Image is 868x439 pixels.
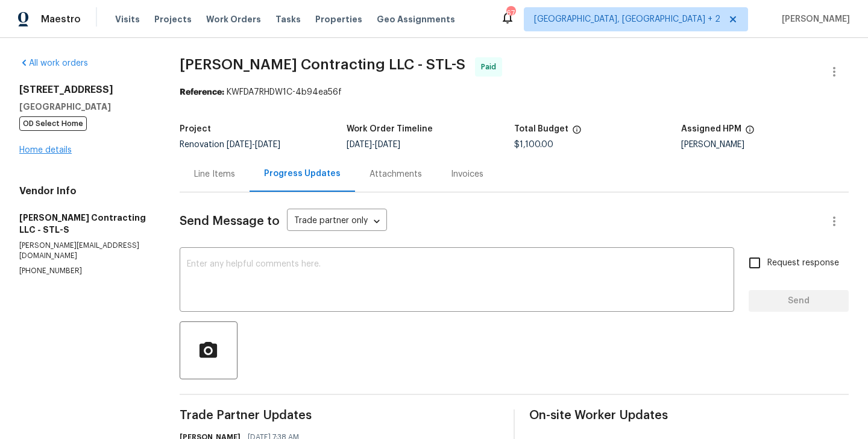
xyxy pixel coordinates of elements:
span: Visits [115,13,140,25]
span: - [347,141,400,149]
span: Send Message to [180,215,280,227]
span: Projects [154,13,192,25]
span: Properties [315,13,362,25]
span: [DATE] [375,141,400,149]
p: [PHONE_NUMBER] [19,266,151,276]
span: [GEOGRAPHIC_DATA], [GEOGRAPHIC_DATA] + 2 [534,13,720,25]
span: Renovation [180,141,280,149]
span: Request response [767,257,839,270]
div: KWFDA7RHDW1C-4b94ea56f [180,86,849,98]
h5: [PERSON_NAME] Contracting LLC - STL-S [19,212,151,236]
span: Paid [481,61,501,73]
span: - [227,141,280,149]
div: Line Items [194,168,235,180]
div: [PERSON_NAME] [681,141,849,149]
span: [DATE] [227,141,252,149]
div: 67 [506,7,515,19]
h5: Work Order Timeline [347,125,433,133]
h5: Project [180,125,211,133]
span: Trade Partner Updates [180,409,499,422]
span: Work Orders [206,13,261,25]
span: Geo Assignments [377,13,455,25]
span: The hpm assigned to this work order. [745,125,755,141]
div: Progress Updates [264,168,341,180]
span: The total cost of line items that have been proposed by Opendoor. This sum includes line items th... [572,125,582,141]
span: [DATE] [347,141,372,149]
h5: [GEOGRAPHIC_DATA] [19,101,151,113]
b: Reference: [180,88,224,96]
h5: Total Budget [514,125,568,133]
h2: [STREET_ADDRESS] [19,84,151,96]
span: [PERSON_NAME] [777,13,850,25]
a: All work orders [19,59,88,68]
span: [DATE] [255,141,280,149]
span: Maestro [41,13,81,25]
span: [PERSON_NAME] Contracting LLC - STL-S [180,57,465,72]
h4: Vendor Info [19,185,151,197]
span: OD Select Home [19,116,87,131]
span: $1,100.00 [514,141,553,149]
span: Tasks [275,15,301,24]
div: Invoices [451,168,483,180]
div: Attachments [370,168,422,180]
h5: Assigned HPM [681,125,741,133]
p: [PERSON_NAME][EMAIL_ADDRESS][DOMAIN_NAME] [19,241,151,261]
div: Trade partner only [287,212,387,232]
a: Home details [19,146,72,154]
span: On-site Worker Updates [529,409,849,422]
